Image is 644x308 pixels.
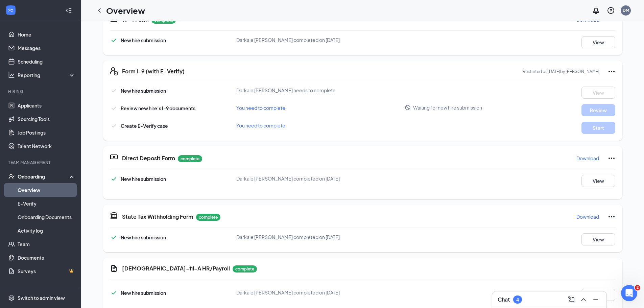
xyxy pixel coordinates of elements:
[196,214,220,221] p: complete
[413,104,482,111] span: Waiting for new hire submission
[516,297,519,303] div: 4
[236,289,340,295] span: Darkale [PERSON_NAME] completed on [DATE]
[581,87,615,99] button: View
[236,234,340,240] span: Darkale [PERSON_NAME] completed on [DATE]
[18,126,75,139] a: Job Postings
[566,294,577,305] button: ComposeMessage
[576,211,599,222] button: Download
[581,233,615,245] button: View
[236,37,340,43] span: Darkale [PERSON_NAME] completed on [DATE]
[18,197,75,210] a: E-Verify
[405,104,411,111] svg: Blocked
[18,251,75,264] a: Documents
[18,112,75,126] a: Sourcing Tools
[110,67,118,75] svg: FormI9EVerifyIcon
[607,6,615,15] svg: QuestionInfo
[581,36,615,48] button: View
[8,72,15,78] svg: Analysis
[592,6,600,15] svg: Notifications
[122,265,230,272] h5: [DEMOGRAPHIC_DATA]-fil-A HR/Payroll
[178,155,202,162] p: complete
[122,155,175,162] h5: Direct Deposit Form
[607,67,616,75] svg: Ellipses
[7,7,14,14] svg: WorkstreamLogo
[635,285,640,290] span: 2
[121,290,166,296] span: New hire submission
[579,295,588,304] svg: ChevronUp
[18,28,75,41] a: Home
[236,87,336,93] span: Darkale [PERSON_NAME] needs to complete
[623,7,629,13] div: DM
[581,175,615,187] button: View
[95,6,103,15] svg: ChevronLeft
[18,294,65,301] div: Switch to admin view
[236,105,285,111] span: You need to complete
[523,69,599,74] p: Restarted on [DATE] by [PERSON_NAME]
[236,122,285,128] span: You need to complete
[121,123,168,129] span: Create E-Verify case
[581,104,615,116] button: Review
[110,87,118,95] svg: Checkmark
[121,234,166,240] span: New hire submission
[8,173,15,180] svg: UserCheck
[110,153,118,161] svg: DirectDepositIcon
[18,210,75,224] a: Onboarding Documents
[110,289,118,297] svg: Checkmark
[110,175,118,183] svg: Checkmark
[110,211,118,219] svg: TaxGovernmentIcon
[567,295,575,304] svg: ComposeMessage
[18,99,75,112] a: Applicants
[18,224,75,237] a: Activity log
[122,68,185,75] h5: Form I-9 (with E-Verify)
[18,237,75,251] a: Team
[576,155,599,162] p: Download
[18,139,75,153] a: Talent Network
[110,233,118,241] svg: Checkmark
[607,154,616,162] svg: Ellipses
[110,122,118,130] svg: Checkmark
[110,264,118,273] svg: Document
[106,5,145,16] h1: Overview
[121,88,166,94] span: New hire submission
[18,72,76,78] div: Reporting
[121,105,195,111] span: Review new hire’s I-9 documents
[18,264,75,278] a: SurveysCrown
[607,213,616,221] svg: Ellipses
[592,295,600,304] svg: Minimize
[581,289,615,301] button: View
[498,296,510,303] h3: Chat
[8,160,74,165] div: Team Management
[8,89,74,94] div: Hiring
[236,175,340,182] span: Darkale [PERSON_NAME] completed on [DATE]
[110,36,118,44] svg: Checkmark
[621,285,637,301] iframe: Intercom live chat
[110,104,118,112] svg: Checkmark
[121,37,166,43] span: New hire submission
[121,176,166,182] span: New hire submission
[578,294,589,305] button: ChevronUp
[122,213,193,220] h5: State Tax Withholding Form
[233,265,257,273] p: complete
[18,55,75,68] a: Scheduling
[18,183,75,197] a: Overview
[581,122,615,134] button: Start
[8,294,15,301] svg: Settings
[18,173,70,180] div: Onboarding
[576,213,599,220] p: Download
[590,294,601,305] button: Minimize
[65,7,72,14] svg: Collapse
[18,41,75,55] a: Messages
[576,153,599,164] button: Download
